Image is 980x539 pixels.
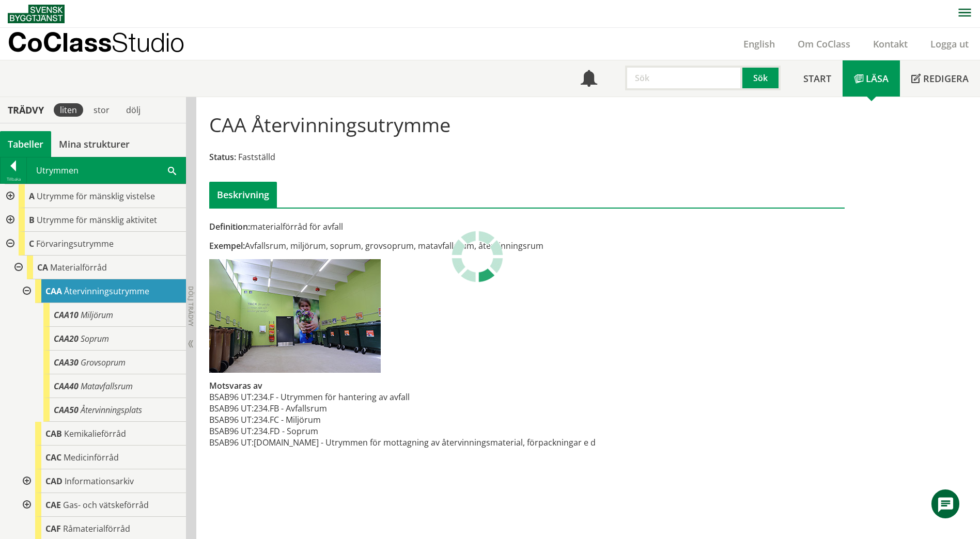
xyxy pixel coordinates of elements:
span: Soprum [81,333,109,344]
span: Start [803,72,831,85]
span: B [29,214,35,226]
a: Om CoClass [786,38,862,50]
td: 234.FB - Avfallsrum [254,403,596,414]
span: CAA40 [54,381,79,392]
td: [DOMAIN_NAME] - Utrymmen för mottagning av återvinningsmaterial, förpackningar e d [254,437,596,448]
span: Studio [112,27,184,57]
span: CAD [45,475,63,487]
div: dölj [120,103,147,117]
span: Medicinförråd [64,452,119,463]
td: 234.FC - Miljörum [254,414,596,425]
div: stor [87,103,116,117]
td: BSAB96 UT: [209,425,254,437]
a: Start [792,60,843,97]
div: Trädvy [2,104,50,116]
span: Dölj trädvy [186,286,195,326]
div: liten [54,103,83,117]
span: Redigera [923,72,969,85]
span: Kemikalieförråd [64,428,126,439]
span: Sök i tabellen [168,165,176,176]
span: Återvinningsutrymme [64,286,149,297]
span: Utrymme för mänsklig aktivitet [37,214,157,226]
input: Sök [625,66,742,90]
span: Grovsoprum [81,357,126,368]
div: Utrymmen [27,157,185,183]
span: Miljörum [81,309,113,321]
a: Läsa [843,60,900,97]
span: Förvaringsutrymme [36,238,114,249]
span: CA [37,262,48,273]
span: Informationsarkiv [65,475,134,487]
span: Råmaterialförråd [63,523,130,534]
span: Definition: [209,221,250,232]
p: CoClass [8,36,184,48]
a: Redigera [900,60,980,97]
td: 234.FD - Soprum [254,425,596,437]
a: Mina strukturer [51,131,137,157]
span: CAA20 [54,333,79,344]
h1: CAA Återvinningsutrymme [209,113,450,136]
img: caa-avfallsrum.jpg [209,259,381,373]
span: CAC [45,452,61,463]
img: Laddar [452,231,503,282]
span: CAA50 [54,404,79,416]
span: Materialförråd [50,262,107,273]
span: CAA [45,286,62,297]
span: Exempel: [209,240,245,251]
span: Notifikationer [581,71,597,88]
span: Utrymme för mänsklig vistelse [37,191,155,202]
span: CAF [45,523,61,534]
td: BSAB96 UT: [209,403,254,414]
span: Läsa [866,72,889,85]
div: Tillbaka [1,175,26,183]
td: BSAB96 UT: [209,391,254,403]
div: Avfallsrum, miljörum, soprum, grovsoprum, matavfallsrum, återvinningsrum [209,240,627,251]
span: CAA30 [54,357,79,368]
span: C [29,238,34,249]
span: CAB [45,428,62,439]
a: English [732,38,786,50]
span: Matavfallsrum [81,381,133,392]
span: A [29,191,35,202]
div: Beskrivning [209,182,277,208]
a: Logga ut [919,38,980,50]
td: 234.F - Utrymmen för hantering av avfall [254,391,596,403]
span: CAE [45,499,61,511]
td: BSAB96 UT: [209,437,254,448]
td: BSAB96 UT: [209,414,254,425]
span: Fastställd [238,151,275,163]
span: Gas- och vätskeförråd [63,499,149,511]
span: Återvinningsplats [81,404,142,416]
a: CoClassStudio [8,28,207,60]
button: Sök [742,66,781,90]
img: Svensk Byggtjänst [8,5,65,23]
span: Status: [209,151,236,163]
span: Motsvaras av [209,380,262,391]
a: Kontakt [862,38,919,50]
span: CAA10 [54,309,79,321]
div: materialförråd för avfall [209,221,627,232]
